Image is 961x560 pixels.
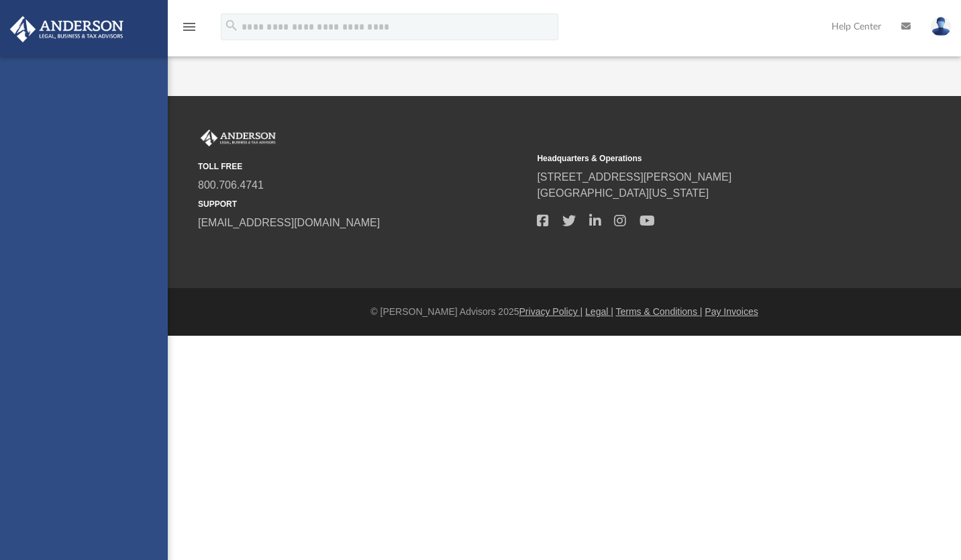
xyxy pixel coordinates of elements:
[705,306,758,317] a: Pay Invoices
[198,179,264,191] a: 800.706.4741
[198,217,380,228] a: [EMAIL_ADDRESS][DOMAIN_NAME]
[198,198,527,210] small: SUPPORT
[181,19,197,35] i: menu
[168,305,961,319] div: © [PERSON_NAME] Advisors 2025
[537,187,709,199] a: [GEOGRAPHIC_DATA][US_STATE]
[198,130,279,147] img: Anderson Advisors Platinum Portal
[931,17,951,36] img: User Pic
[181,26,197,35] a: menu
[537,152,866,165] small: Headquarters & Operations
[616,306,703,317] a: Terms & Conditions |
[537,171,731,183] a: [STREET_ADDRESS][PERSON_NAME]
[224,18,239,33] i: search
[585,306,613,317] a: Legal |
[519,306,583,317] a: Privacy Policy |
[198,160,527,173] small: TOLL FREE
[6,16,128,42] img: Anderson Advisors Platinum Portal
